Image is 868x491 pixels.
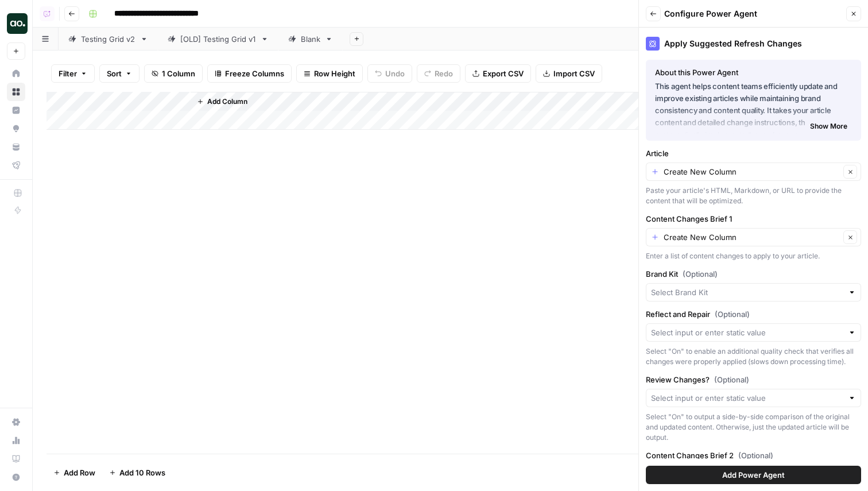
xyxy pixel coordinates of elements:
[296,64,363,83] button: Row Height
[314,68,355,79] span: Row Height
[646,308,861,320] label: Reflect and Repair
[714,374,749,385] span: (Optional)
[46,463,102,482] button: Add Row
[646,412,861,443] div: Select "On" to output a side-by-side comparison of the original and updated content. Otherwise, j...
[7,138,25,156] a: Your Data
[553,68,595,79] span: Import CSV
[483,68,524,79] span: Export CSV
[651,287,843,298] input: Select Brand Kit
[683,268,718,280] span: (Optional)
[7,413,25,431] a: Settings
[435,68,453,79] span: Redo
[99,64,139,83] button: Sort
[7,156,25,175] a: Flightpath
[59,68,77,79] span: Filter
[738,450,773,461] span: (Optional)
[7,83,25,101] a: Browse
[107,68,122,79] span: Sort
[225,68,284,79] span: Freeze Columns
[536,64,602,83] button: Import CSV
[207,64,292,83] button: Freeze Columns
[465,64,531,83] button: Export CSV
[715,308,750,320] span: (Optional)
[646,213,861,225] label: Content Changes Brief 1
[810,121,847,132] span: Show More
[180,33,256,45] div: [OLD] Testing Grid v1
[7,101,25,119] a: Insights
[664,166,840,177] input: Create New Column
[64,467,95,478] span: Add Row
[805,119,852,134] button: Show More
[7,468,25,486] button: Help + Support
[646,466,861,484] button: Add Power Agent
[722,469,785,481] span: Add Power Agent
[207,96,247,107] span: Add Column
[102,463,172,482] button: Add 10 Rows
[417,64,460,83] button: Redo
[51,64,95,83] button: Filter
[655,80,852,129] p: This agent helps content teams efficiently update and improve existing articles while maintaining...
[646,268,861,280] label: Brand Kit
[651,327,843,338] input: Select input or enter static value
[278,28,343,51] a: Blank
[646,37,861,51] div: Apply Suggested Refresh Changes
[646,251,861,261] div: Enter a list of content changes to apply to your article.
[7,450,25,468] a: Learning Hub
[119,467,165,478] span: Add 10 Rows
[655,67,852,78] div: About this Power Agent
[162,68,195,79] span: 1 Column
[7,431,25,450] a: Usage
[7,64,25,83] a: Home
[81,33,135,45] div: Testing Grid v2
[144,64,203,83] button: 1 Column
[301,33,320,45] div: Blank
[646,450,861,461] label: Content Changes Brief 2
[7,9,25,38] button: Workspace: Justina testing
[7,119,25,138] a: Opportunities
[158,28,278,51] a: [OLD] Testing Grid v1
[651,392,843,404] input: Select input or enter static value
[646,346,861,367] div: Select "On" to enable an additional quality check that verifies all changes were properly applied...
[664,231,840,243] input: Create New Column
[646,148,861,159] label: Article
[7,13,28,34] img: Justina testing Logo
[192,94,252,109] button: Add Column
[646,374,861,385] label: Review Changes?
[646,185,861,206] div: Paste your article's HTML, Markdown, or URL to provide the content that will be optimized.
[367,64,412,83] button: Undo
[385,68,405,79] span: Undo
[59,28,158,51] a: Testing Grid v2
